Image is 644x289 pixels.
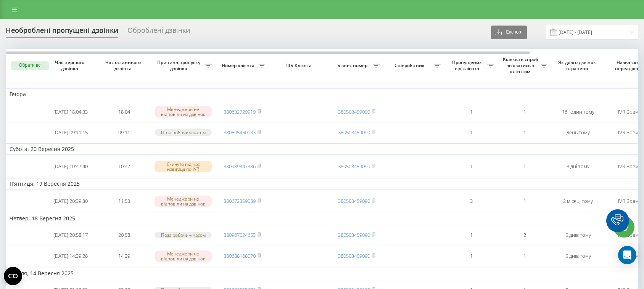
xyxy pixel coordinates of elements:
[155,250,212,262] div: Менеджери не відповіли на дзвінок
[219,63,258,69] span: Номер клієнта
[387,63,434,69] span: Співробітник
[444,123,498,142] td: 1
[444,102,498,122] td: 1
[155,161,212,172] div: Скинуто під час навігації по IVR
[103,59,145,71] span: Час останнього дзвінка
[44,191,97,211] td: [DATE] 20:39:30
[155,106,212,117] div: Менеджери не відповіли на дзвінок
[44,226,97,244] td: [DATE] 20:58:17
[338,252,370,259] a: 380503459090
[44,102,97,122] td: [DATE] 18:04:33
[444,246,498,266] td: 1
[224,197,256,204] a: 380672359089
[155,59,205,71] span: Причина пропуску дзвінка
[97,191,151,211] td: 11:53
[334,63,373,69] span: Бізнес номер
[338,129,370,136] a: 380503459090
[44,123,97,142] td: [DATE] 09:11:15
[155,196,212,207] div: Менеджери не відповіли на дзвінок
[44,246,97,266] td: [DATE] 14:39:28
[97,226,151,244] td: 20:58
[224,231,256,238] a: 380967524653
[444,226,498,244] td: 1
[491,26,527,39] button: Експорт
[275,63,324,69] span: ПІБ Клієнта
[551,156,605,177] td: 3 дні тому
[551,191,605,211] td: 2 місяці тому
[557,59,599,71] span: Як довго дзвінок втрачено
[338,108,370,115] a: 380503459090
[224,252,256,259] a: 380688168070
[498,191,551,211] td: 1
[224,129,256,136] a: 380505450033
[97,246,151,266] td: 14:39
[338,197,370,204] a: 380503459090
[502,56,541,74] span: Кількість спроб зв'язатись з клієнтом
[444,191,498,211] td: 3
[50,59,91,71] span: Час першого дзвінка
[498,102,551,122] td: 1
[224,108,256,115] a: 380632729919
[448,59,487,71] span: Пропущених від клієнта
[11,61,49,70] button: Обрати всі
[97,156,151,177] td: 10:47
[551,102,605,122] td: 16 годин тому
[444,156,498,177] td: 1
[155,232,212,238] div: Поза робочим часом
[224,163,256,170] a: 380989447386
[551,226,605,244] td: 5 днів тому
[338,231,370,238] a: 380503459090
[498,156,551,177] td: 1
[551,246,605,266] td: 5 днів тому
[498,246,551,266] td: 1
[551,123,605,142] td: день тому
[155,129,212,136] div: Поза робочим часом
[498,123,551,142] td: 1
[97,123,151,142] td: 09:11
[338,163,370,170] a: 380503459090
[4,267,22,285] button: Open CMP widget
[97,102,151,122] td: 18:04
[6,26,118,38] div: Необроблені пропущені дзвінки
[498,226,551,244] td: 2
[618,246,636,264] div: Open Intercom Messenger
[127,26,190,38] div: Оброблені дзвінки
[44,156,97,177] td: [DATE] 10:47:40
